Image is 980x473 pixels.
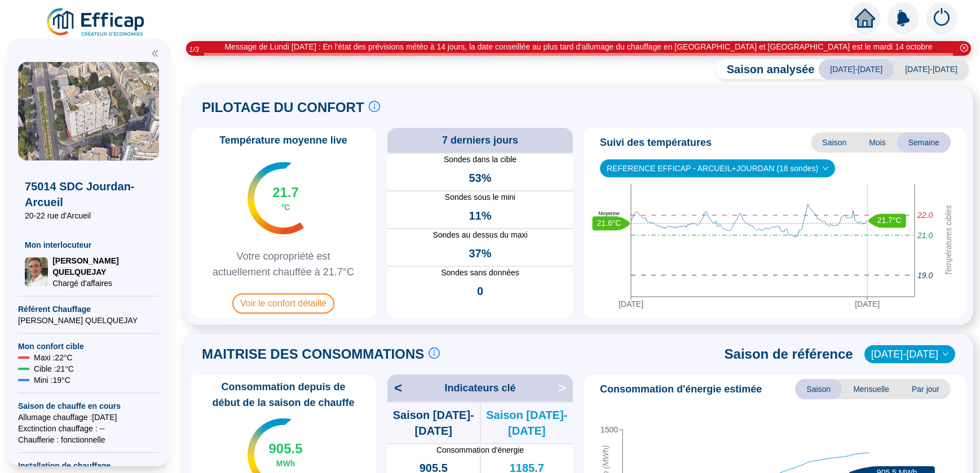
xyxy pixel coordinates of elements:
span: Saison [795,379,842,399]
span: Mois [858,132,897,153]
span: Température moyenne live [213,132,354,148]
span: Votre copropriété est actuellement chauffée à 21.7°C [195,248,372,280]
span: close-circle [960,44,968,52]
span: double-left [151,50,159,57]
span: Référent Chauffage [18,304,159,315]
i: 1 / 3 [189,45,199,53]
span: [PERSON_NAME] QUELQUEJAY [18,315,159,326]
div: Message de Lundi [DATE] : En l'état des prévisions météo à 14 jours, la date conseillée au plus t... [224,41,932,53]
span: Saison analysée [716,61,815,77]
span: 11% [469,208,491,224]
span: Indicateurs clé [444,380,515,396]
span: Installation de chauffage [18,460,159,471]
tspan: 21.0 [917,231,933,240]
span: < [387,379,402,397]
span: Chaufferie : fonctionnelle [18,434,159,445]
span: Sondes dans la cible [387,154,573,166]
span: Mensuelle [842,379,900,399]
span: 7 derniers jours [442,132,518,148]
span: Semaine [897,132,951,153]
span: PILOTAGE DU CONFORT [202,99,364,117]
text: 21.7°C [877,216,902,225]
tspan: [DATE] [619,300,643,309]
span: > [558,379,573,397]
span: Saison [DATE]-[DATE] [387,407,480,439]
span: Sondes sans données [387,267,573,279]
span: Voir le confort détaillé [232,293,334,314]
span: Mon interlocuteur [25,239,152,251]
span: Sondes sous le mini [387,191,573,203]
span: home [855,8,875,28]
span: Par jour [900,379,951,399]
span: Saison de chauffe en cours [18,400,159,412]
text: 21.6°C [597,218,621,227]
span: [DATE]-[DATE] [819,59,894,79]
img: alerts [888,2,919,34]
span: 0 [477,283,483,299]
span: [PERSON_NAME] QUELQUEJAY [52,255,152,278]
span: Allumage chauffage : [DATE] [18,412,159,423]
span: down [942,351,949,358]
span: info-circle [429,347,440,359]
span: MAITRISE DES CONSOMMATIONS [202,345,424,363]
span: Maxi : 22 °C [34,352,73,363]
span: Saison de référence [725,345,853,363]
tspan: Températures cibles [944,206,953,276]
span: 37% [469,246,491,261]
span: 20-22 rue d'Arcueil [25,210,152,221]
span: Saison [DATE]-[DATE] [481,407,573,439]
text: Moyenne [598,211,619,216]
span: [DATE]-[DATE] [894,59,969,79]
span: MWh [276,458,295,469]
span: Saison [811,132,858,153]
span: Consommation depuis de début de la saison de chauffe [195,379,372,410]
tspan: 19.0 [917,271,933,280]
img: alerts [926,2,957,34]
img: indicateur températures [248,162,304,234]
span: Mon confort cible [18,341,159,352]
span: 21.7 [272,184,299,202]
span: 53% [469,170,491,186]
span: info-circle [369,101,380,112]
span: °C [281,202,290,213]
span: down [822,165,829,172]
span: Chargé d'affaires [52,278,152,289]
span: Exctinction chauffage : -- [18,423,159,434]
tspan: 1500 [601,425,618,434]
tspan: [DATE] [855,300,880,309]
span: Sondes au dessus du maxi [387,229,573,241]
span: 75014 SDC Jourdan-Arcueil [25,179,152,210]
img: Chargé d'affaires [25,257,48,287]
img: efficap energie logo [45,7,147,38]
span: REFERENCE EFFICAP - ARCUEIL+JOURDAN (18 sondes) [607,160,828,177]
span: Consommation d'énergie estimée [600,381,762,397]
span: Mini : 19 °C [34,374,70,386]
tspan: 22.0 [917,211,933,220]
span: Cible : 21 °C [34,363,74,374]
span: 905.5 [268,440,302,458]
span: 2019-2020 [871,346,948,363]
span: Consommation d'énergie [387,444,573,456]
span: Suivi des températures [600,135,712,150]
